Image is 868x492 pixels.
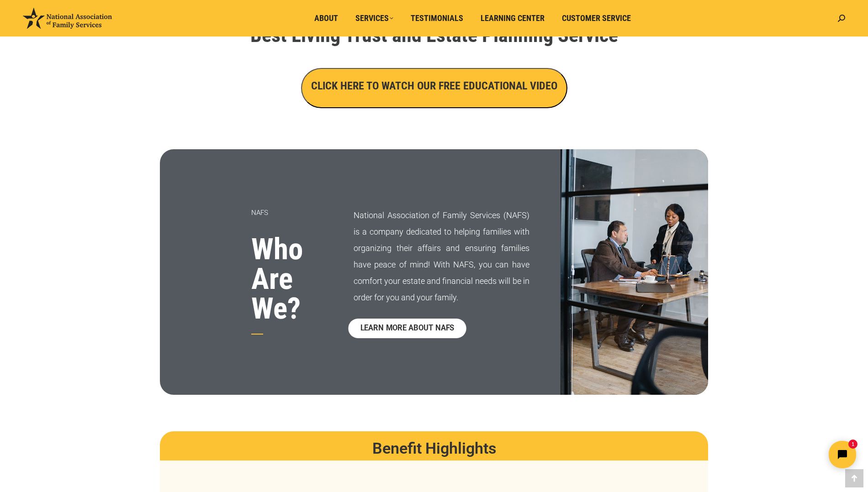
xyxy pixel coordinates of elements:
[707,433,864,476] iframe: Tidio Chat
[314,13,338,23] span: About
[301,68,567,108] button: CLICK HERE TO WATCH OUR FREE EDUCATIONAL VIDEO
[404,10,470,27] a: Testimonials
[481,13,545,23] span: Learning Center
[178,440,690,456] h2: Benefit Highlights
[301,82,567,91] a: CLICK HERE TO WATCH OUR FREE EDUCATIONAL VIDEO
[411,13,463,23] span: Testimonials
[348,319,466,338] a: LEARN MORE ABOUT NAFS
[360,325,454,332] span: LEARN MORE ABOUT NAFS
[474,10,551,27] a: Learning Center
[178,25,690,45] h1: Best Living Trust and Estate Planning Service
[562,13,631,23] span: Customer Service
[561,149,708,395] img: Family Trust Services
[354,207,529,306] p: National Association of Family Services (NAFS) is a company dedicated to helping families with or...
[251,204,331,221] p: NAFS
[311,78,557,94] h3: CLICK HERE TO WATCH OUR FREE EDUCATIONAL VIDEO
[23,8,112,29] img: National Association of Family Services
[308,10,344,27] a: About
[355,13,393,23] span: Services
[251,235,331,324] h3: Who Are We?
[556,10,637,27] a: Customer Service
